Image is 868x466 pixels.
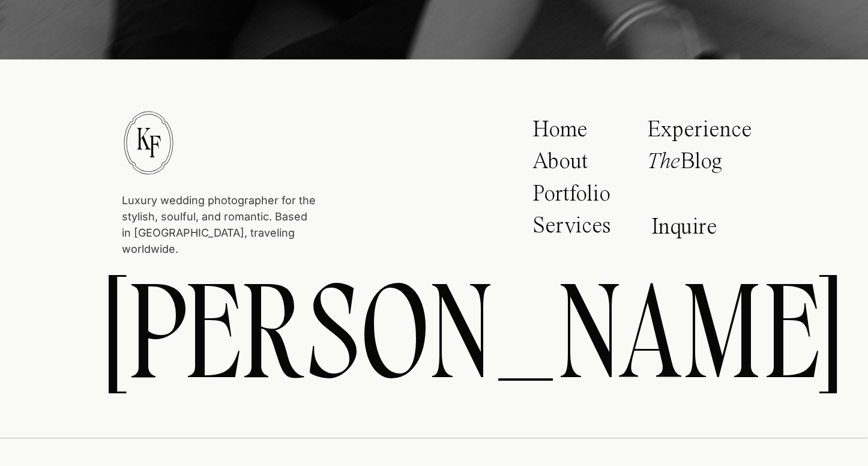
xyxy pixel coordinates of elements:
a: Home [532,118,595,148]
p: Luxury wedding photographer for the stylish, soulful, and romantic. Based in [GEOGRAPHIC_DATA], t... [122,192,316,244]
a: [PERSON_NAME] [103,262,765,404]
a: Services [532,214,615,244]
a: Portfolio [532,183,618,213]
a: Inquire [651,216,724,243]
a: Experience [647,118,752,145]
p: Blog [647,150,745,180]
p: F [140,132,169,159]
a: About [532,150,603,180]
p: K [136,124,151,151]
i: The [647,151,680,174]
a: TheBlog [647,150,745,180]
